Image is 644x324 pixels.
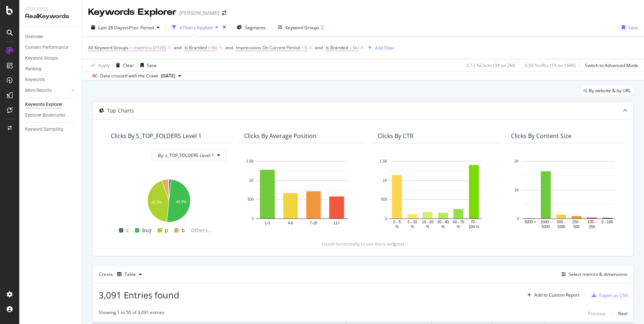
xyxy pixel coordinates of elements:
[25,6,76,12] div: Analytics
[111,175,226,223] svg: A chart.
[25,76,45,84] div: Keywords
[126,226,129,235] span: c
[572,220,581,224] text: 250 -
[161,73,175,79] span: 2025 Aug. 4th
[422,220,434,224] text: 10 - 20
[174,44,182,51] button: and
[383,178,388,183] text: 1K
[88,44,129,51] span: All Keyword Groups
[569,271,627,277] div: Select metrics & dimensions
[585,62,638,69] div: Switch to Advanced Mode
[305,43,307,53] span: 0
[349,44,352,51] span: =
[113,59,134,71] button: Clear
[25,126,63,133] div: Keyword Sampling
[25,76,77,84] a: Keywords
[511,157,627,230] svg: A chart.
[98,62,110,69] div: Apply
[310,221,317,225] text: 7-10
[125,24,154,31] span: vs Prev. Period
[25,44,68,51] div: Content Performance
[25,101,62,108] div: Keywords Explorer
[393,220,401,224] text: 0 - 5
[619,299,637,317] iframe: Intercom live chat
[628,24,638,31] div: Save
[137,59,157,71] button: Save
[524,289,580,301] button: Add to Custom Report
[25,126,77,133] a: Keyword Sampling
[188,226,215,235] span: Others...
[315,44,323,51] div: and
[558,270,627,279] button: Select metrics & dimensions
[599,292,628,298] div: Export as CSV
[142,226,152,235] span: buy
[467,62,515,69] div: 0.13 % Clicks ( 3K on 2M )
[25,12,76,21] div: RealKeywords
[158,152,214,158] span: By: s_TOP_FOLDERS Level 1
[411,225,414,229] text: %
[469,225,479,229] text: 100 %
[152,149,226,161] button: By: s_TOP_FOLDERS Level 1
[98,24,125,31] span: Last 28 Days
[514,188,519,192] text: 1K
[25,33,77,41] a: Overview
[174,44,182,51] div: and
[133,43,166,53] span: mattress (FY26)
[99,268,145,280] div: Create
[378,157,493,230] svg: A chart.
[125,272,136,277] div: Table
[88,6,176,19] div: Keywords Explorer
[288,221,293,225] text: 4-6
[244,132,316,140] div: Clicks By Average Position
[573,225,580,229] text: 500
[618,309,628,318] button: Next
[176,200,186,204] text: 49.9%
[25,44,77,51] a: Content Performance
[252,217,254,221] text: 0
[582,59,638,71] button: Switch to Advanced Mode
[234,21,269,33] button: Segments
[99,289,179,301] span: 3,091 Entries found
[453,220,465,224] text: 40 - 70
[381,198,387,202] text: 500
[147,62,157,69] div: Save
[534,293,580,297] div: Add to Custom Report
[25,54,77,62] a: Keyword Groups
[107,107,134,114] div: Top Charts
[588,309,606,318] button: Previous
[25,65,77,73] a: Ranking
[100,73,158,79] div: Data crossed with the Crawl
[222,10,226,16] div: arrow-right-arrow-left
[130,44,132,51] span: =
[236,44,300,51] span: Impressions On Current Period
[221,24,228,31] div: times
[589,289,628,301] button: Export as CSV
[179,9,219,17] div: [PERSON_NAME]
[25,87,69,94] a: More Reports
[557,220,565,224] text: 500 -
[588,220,596,224] text: 100 -
[333,221,340,225] text: 11+
[25,111,65,119] div: Explorer Bookmarks
[285,24,319,31] div: Keyword Groups
[426,225,429,229] text: %
[601,220,613,224] text: 0 - 100
[589,225,595,229] text: 250
[375,45,395,51] div: Add Filter
[169,21,221,33] button: 4 Filters Applied
[208,44,210,51] span: =
[99,309,165,318] div: Showing 1 to 50 of 3,091 entries
[114,268,145,280] button: Table
[517,217,519,221] text: 0
[111,132,202,140] div: Clicks By s_TOP_FOLDERS Level 1
[165,226,168,235] span: p
[182,226,185,235] span: b
[618,310,628,317] div: Next
[25,87,52,94] div: More Reports
[102,241,624,247] div: (scroll horizontally to see more widgets)
[265,221,270,225] text: 1-3
[88,21,163,33] button: Last 28 DaysvsPrev. Period
[245,24,266,31] span: Segments
[225,44,233,51] button: and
